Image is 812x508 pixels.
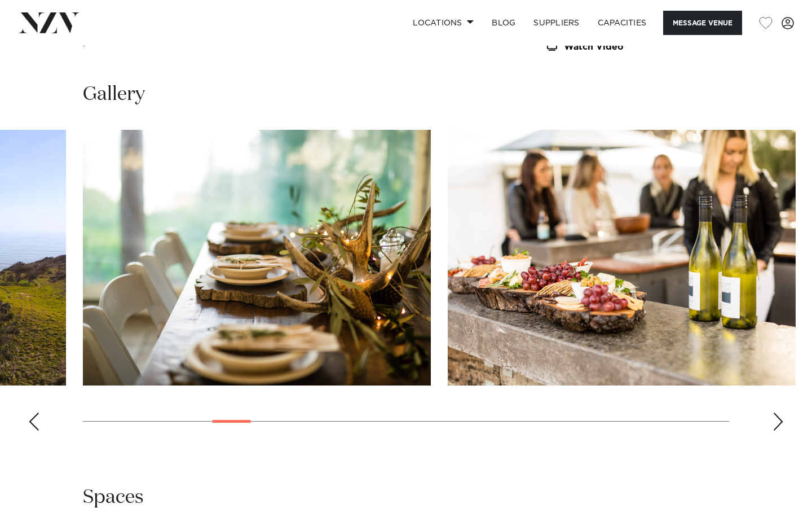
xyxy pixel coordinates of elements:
a: Locations [404,11,483,35]
a: BLOG [483,11,524,35]
img: nzv-logo.png [18,12,80,33]
a: SUPPLIERS [524,11,588,35]
button: Message Venue [663,11,742,35]
swiper-slide: 8 / 30 [448,130,796,386]
a: Watch Video [545,42,729,52]
a: Capacities [589,11,656,35]
h2: Gallery [83,82,145,107]
swiper-slide: 7 / 30 [83,130,431,386]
